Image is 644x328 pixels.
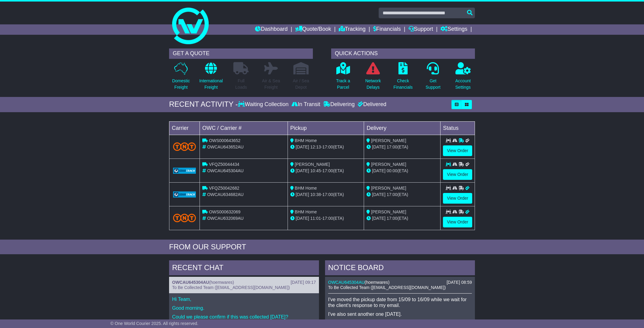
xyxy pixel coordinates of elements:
[366,215,438,222] div: (ETA)
[328,311,472,317] p: I've also sent another one [DATE].
[209,209,241,214] span: OWS000632069
[356,101,386,108] div: Delivered
[169,260,319,277] div: RECENT CHAT
[455,78,471,91] p: Account Settings
[173,214,196,222] img: TNT_Domestic.png
[296,168,309,173] span: [DATE]
[366,280,388,285] span: hoemwares
[169,243,475,251] div: FROM OUR SUPPORT
[295,24,331,35] a: Quote/Book
[295,209,317,214] span: BHM Home
[322,168,333,173] span: 17:00
[296,216,309,221] span: [DATE]
[328,280,365,285] a: OWCAU645304AU
[209,138,241,143] span: OWS000643652
[209,162,239,167] span: VFQZ50044434
[110,321,198,326] span: © One World Courier 2025. All rights reserved.
[290,168,362,174] div: - (ETA)
[291,280,316,285] div: [DATE] 09:17
[371,162,406,167] span: [PERSON_NAME]
[172,296,316,302] p: Hi Team,
[443,169,472,180] a: View Order
[295,138,317,143] span: BHM Home
[199,62,223,94] a: InternationalFreight
[207,168,244,173] span: OWCAU645304AU
[372,216,385,221] span: [DATE]
[293,78,309,91] p: Air / Sea Depot
[211,280,232,285] span: hoemwares
[172,280,316,285] div: ( )
[371,138,406,143] span: [PERSON_NAME]
[336,78,350,91] p: Track a Parcel
[325,260,475,277] div: NOTICE BOARD
[290,191,362,198] div: - (ETA)
[409,24,433,35] a: Support
[169,100,238,109] div: RECENT ACTIVITY -
[172,62,190,94] a: DomesticFreight
[172,314,316,320] p: Could we please confirm if this was collected [DATE]?
[426,78,441,91] p: Get Support
[393,62,413,94] a: CheckFinancials
[207,216,244,221] span: OWCAU632069AU
[169,48,313,59] div: GET A QUOTE
[262,78,280,91] p: Air & Sea Freight
[295,162,330,167] span: [PERSON_NAME]
[322,144,333,149] span: 17:00
[172,280,209,285] a: OWCAU645304AU
[387,216,397,221] span: 17:00
[366,168,438,174] div: (ETA)
[443,193,472,204] a: View Order
[373,24,401,35] a: Financials
[387,168,397,173] span: 00:00
[387,192,397,197] span: 17:00
[441,121,475,135] td: Status
[365,62,381,94] a: NetworkDelays
[290,101,322,108] div: In Transit
[296,192,309,197] span: [DATE]
[200,121,288,135] td: OWC / Carrier #
[207,192,244,197] span: OWCAU634682AU
[372,144,385,149] span: [DATE]
[296,144,309,149] span: [DATE]
[255,24,288,35] a: Dashboard
[366,144,438,150] div: (ETA)
[238,101,290,108] div: Waiting Collection
[443,145,472,156] a: View Order
[310,192,321,197] span: 10:38
[387,144,397,149] span: 17:00
[290,215,362,222] div: - (ETA)
[371,186,406,191] span: [PERSON_NAME]
[455,62,471,94] a: AccountSettings
[365,78,381,91] p: Network Delays
[310,144,321,149] span: 12:13
[328,285,446,290] span: To Be Collected Team ([EMAIL_ADDRESS][DOMAIN_NAME])
[207,144,244,149] span: OWCAU643652AU
[173,191,196,198] img: GetCarrierServiceLogo
[447,280,472,285] div: [DATE] 08:59
[425,62,441,94] a: GetSupport
[172,305,316,311] p: Good morning.
[172,285,290,290] span: To Be Collected Team ([EMAIL_ADDRESS][DOMAIN_NAME])
[290,144,362,150] div: - (ETA)
[372,168,385,173] span: [DATE]
[331,48,475,59] div: QUICK ACTIONS
[328,297,472,308] p: I've moved the pickup date from 15/09 to 16/09 while we wait for the client's response to my email.
[173,168,196,174] img: GetCarrierServiceLogo
[322,101,356,108] div: Delivering
[310,168,321,173] span: 10:45
[328,280,472,285] div: ( )
[322,192,333,197] span: 17:00
[172,78,190,91] p: Domestic Freight
[199,78,223,91] p: International Freight
[209,186,239,191] span: VFQZ50042682
[288,121,364,135] td: Pickup
[364,121,441,135] td: Delivery
[441,24,467,35] a: Settings
[310,216,321,221] span: 11:01
[339,24,366,35] a: Tracking
[366,191,438,198] div: (ETA)
[394,78,413,91] p: Check Financials
[295,186,317,191] span: BHM Home
[336,62,350,94] a: Track aParcel
[322,216,333,221] span: 17:00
